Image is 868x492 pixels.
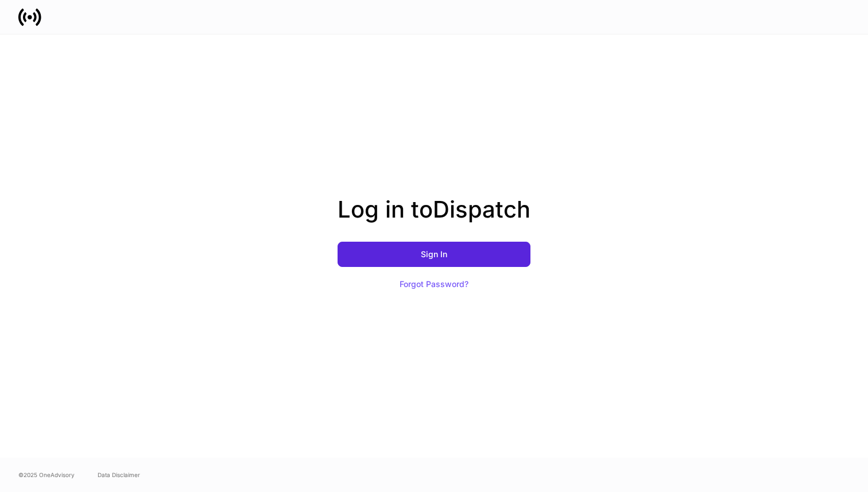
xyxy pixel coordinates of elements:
h2: Log in to Dispatch [338,196,530,242]
a: Data Disclaimer [98,470,140,479]
span: © 2025 OneAdvisory [18,470,75,479]
div: Forgot Password? [400,280,468,288]
button: Sign In [338,242,530,267]
button: Forgot Password? [385,272,483,297]
div: Sign In [421,250,447,258]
